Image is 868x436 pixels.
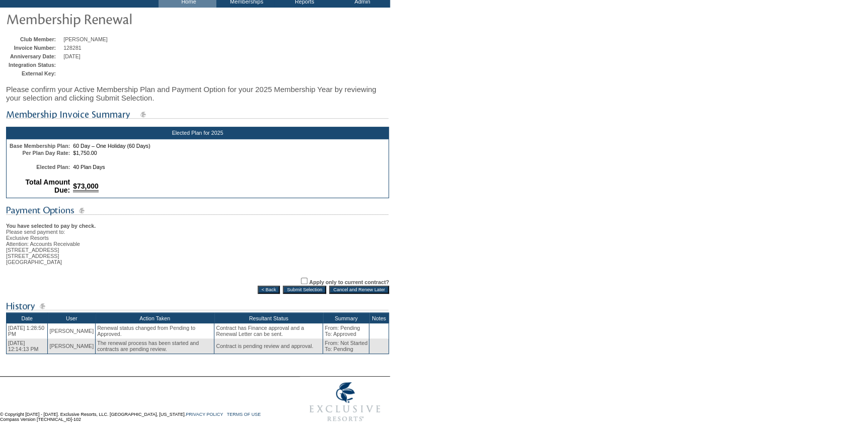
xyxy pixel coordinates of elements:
td: 40 Plan Days [72,164,386,170]
span: [DATE] [63,53,81,59]
img: subTtlHistory.gif [6,300,388,312]
b: You have selected to pay by check. [6,223,96,229]
td: Invoice Number: [9,45,61,51]
td: [PERSON_NAME] [48,338,96,354]
th: Summary [323,313,369,324]
label: Apply only to current contract? [309,279,389,285]
input: Submit Selection [283,286,326,294]
td: $1,750.00 [72,150,386,156]
a: TERMS OF USE [227,412,261,417]
td: Contract is pending review and approval. [214,338,323,354]
td: Renewal status changed from Pending to Approved. [96,323,214,338]
td: 60 Day – One Holiday (60 Days) [72,143,386,149]
th: Action Taken [96,313,214,324]
td: From: Not Started To: Pending [323,338,369,354]
div: Please send payment to: Exclusive Resorts Attention: Accounts Receivable [STREET_ADDRESS] [STREET... [6,217,389,265]
td: External Key: [9,70,61,76]
td: [PERSON_NAME] [48,323,96,338]
b: Total Amount Due: [26,178,70,194]
th: Date [7,313,48,324]
th: User [48,313,96,324]
b: Per Plan Day Rate: [22,150,70,156]
span: [PERSON_NAME] [63,36,108,42]
span: $73,000 [73,182,99,192]
div: Please confirm your Active Membership Plan and Payment Option for your 2025 Membership Year by re... [6,80,389,107]
img: subTtlMembershipInvoiceSummary.gif [6,108,388,121]
img: Exclusive Resorts [300,377,390,427]
img: pgTtlMembershipRenewal.gif [6,9,207,29]
td: Contract has Finance approval and a Renewal Letter can be sent. [214,323,323,338]
b: Base Membership Plan: [10,143,70,149]
th: Resultant Status [214,313,323,324]
td: Integration Status: [9,62,61,68]
th: Notes [369,313,389,324]
div: Elected Plan for 2025 [6,127,389,139]
a: PRIVACY POLICY [186,412,223,417]
td: From: Pending To: Approved [323,323,369,338]
span: 128281 [63,45,82,51]
input: < Back [258,286,280,294]
td: [DATE] 12:14:13 PM [7,338,48,354]
td: [DATE] 1:28:50 PM [7,323,48,338]
td: Anniversary Date: [9,53,61,59]
td: The renewal process has been started and contracts are pending review. [96,338,214,354]
img: subTtlPaymentOptions.gif [6,204,388,217]
td: Club Member: [9,36,61,42]
b: Elected Plan: [36,164,70,170]
input: Cancel and Renew Later [329,286,389,294]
